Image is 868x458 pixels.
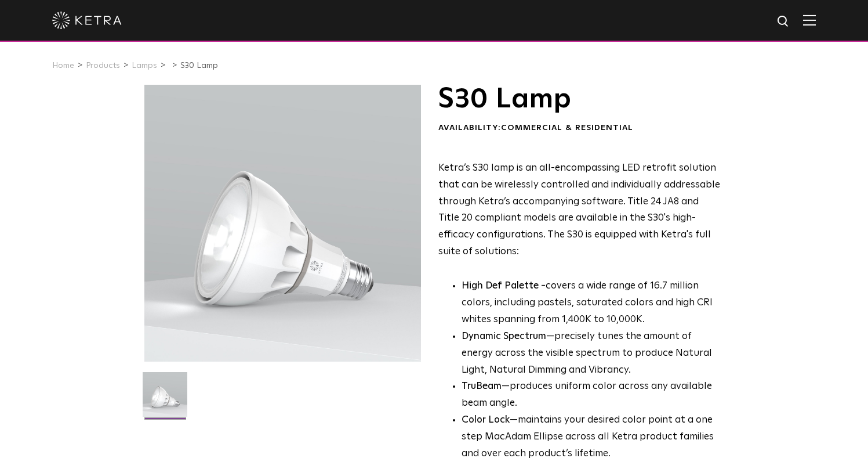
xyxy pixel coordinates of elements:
[803,15,816,26] img: Hamburger%20Nav.svg
[52,12,122,29] img: ketra-logo-2019-white
[462,278,721,329] p: covers a wide range of 16.7 million colors, including pastels, saturated colors and high CRI whit...
[438,85,721,114] h1: S30 Lamp
[132,62,157,70] a: Lamps
[462,331,546,341] strong: Dynamic Spectrum
[462,381,502,391] strong: TruBeam
[462,281,546,291] strong: High Def Palette -
[501,124,633,132] span: Commercial & Residential
[180,62,218,70] a: S30 Lamp
[776,15,791,29] img: search icon
[86,62,120,70] a: Products
[143,372,187,425] img: S30-Lamp-Edison-2021-Web-Square
[462,415,510,425] strong: Color Lock
[462,329,721,379] li: —precisely tunes the amount of energy across the visible spectrum to produce Natural Light, Natur...
[438,163,720,257] span: Ketra’s S30 lamp is an all-encompassing LED retrofit solution that can be wirelessly controlled a...
[462,378,721,412] li: —produces uniform color across any available beam angle.
[52,62,74,70] a: Home
[438,122,721,134] div: Availability:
